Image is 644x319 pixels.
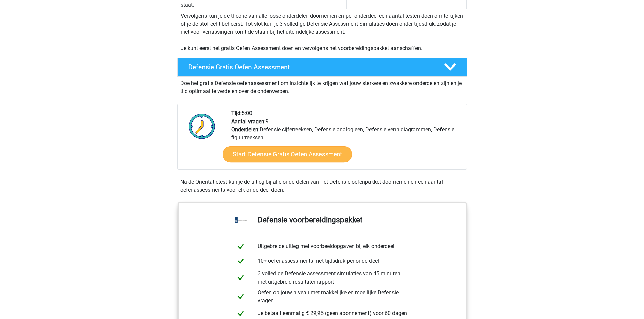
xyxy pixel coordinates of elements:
[223,146,352,162] a: Start Defensie Gratis Oefen Assessment
[231,126,260,133] b: Onderdelen:
[175,58,470,77] a: Defensie Gratis Oefen Assessment
[177,178,467,194] div: Na de Oriëntatietest kun je de uitleg bij alle onderdelen van het Defensie-oefenpakket doornemen ...
[188,63,433,71] h4: Defensie Gratis Oefen Assessment
[231,118,266,125] b: Aantal vragen:
[226,109,466,169] div: 5:00 9 Defensie cijferreeksen, Defensie analogieen, Defensie venn diagrammen, Defensie figuurreeksen
[231,110,242,116] b: Tijd:
[185,109,219,143] img: Klok
[177,77,467,96] div: Doe het gratis Defensie oefenassessment om inzichtelijk te krijgen wat jouw sterkere en zwakkere ...
[178,12,467,52] div: Vervolgens kun je de theorie van alle losse onderdelen doornemen en per onderdeel een aantal test...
